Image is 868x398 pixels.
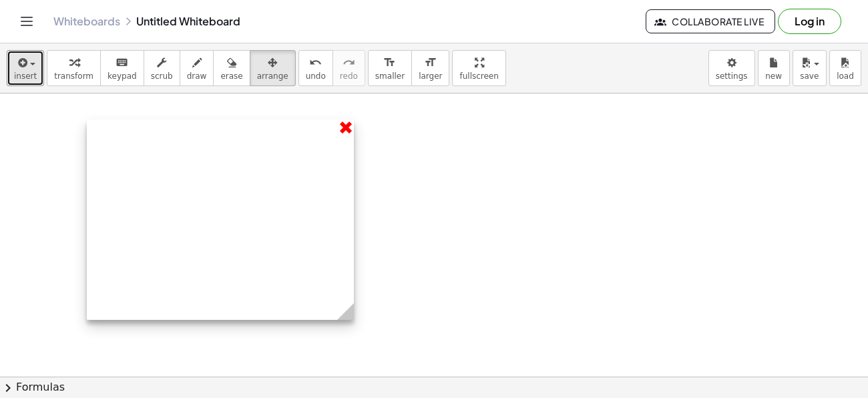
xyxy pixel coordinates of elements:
[213,50,250,86] button: erase
[107,71,137,81] span: keypad
[424,55,437,71] i: format_size
[144,50,180,86] button: scrub
[220,71,242,81] span: erase
[375,71,405,81] span: smaller
[657,15,764,27] span: Collaborate Live
[16,11,37,32] button: Toggle navigation
[250,50,296,86] button: arrange
[758,50,790,86] button: new
[452,50,505,86] button: fullscreen
[646,9,775,33] button: Collaborate Live
[298,50,333,86] button: undoundo
[257,71,288,81] span: arrange
[411,50,449,86] button: format_sizelarger
[180,50,214,86] button: draw
[459,71,498,81] span: fullscreen
[309,55,322,71] i: undo
[343,55,355,71] i: redo
[7,50,44,86] button: insert
[837,71,854,81] span: load
[765,71,782,81] span: new
[100,50,144,86] button: keyboardkeypad
[54,71,93,81] span: transform
[14,71,37,81] span: insert
[829,50,861,86] button: load
[187,71,207,81] span: draw
[716,71,748,81] span: settings
[383,55,396,71] i: format_size
[419,71,442,81] span: larger
[778,9,841,34] button: Log in
[708,50,755,86] button: settings
[116,55,128,71] i: keyboard
[53,15,120,28] a: Whiteboards
[793,50,827,86] button: save
[151,71,173,81] span: scrub
[306,71,326,81] span: undo
[47,50,101,86] button: transform
[333,50,365,86] button: redoredo
[340,71,358,81] span: redo
[368,50,412,86] button: format_sizesmaller
[800,71,819,81] span: save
